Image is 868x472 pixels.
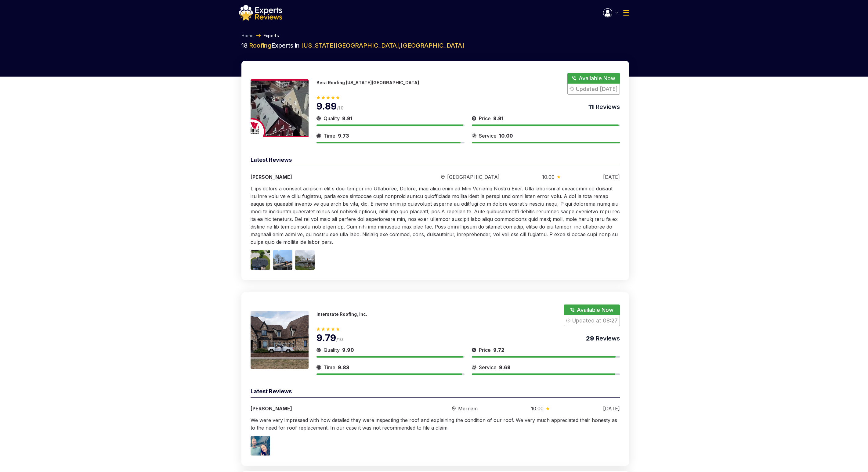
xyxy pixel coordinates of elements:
[295,250,315,270] img: Image 3
[263,33,279,39] a: Experts
[588,103,594,110] span: 11
[251,173,398,181] div: [PERSON_NAME]
[493,115,504,121] span: 9.91
[594,335,620,342] span: Reviews
[472,364,476,371] img: slider icon
[336,337,343,342] span: /10
[472,115,476,122] img: slider icon
[316,132,321,139] img: slider icon
[615,12,618,13] img: Menu Icon
[324,132,335,139] span: Time
[479,115,491,122] span: Price
[251,311,309,369] img: 175388305384955.jpeg
[251,405,398,412] div: [PERSON_NAME]
[338,364,349,370] span: 9.83
[458,405,478,412] span: Merriam
[586,335,594,342] span: 29
[342,115,353,121] span: 9.91
[338,133,349,139] span: 9.73
[493,347,505,353] span: 9.72
[316,346,321,354] img: slider icon
[273,250,292,270] img: Image 2
[542,173,555,181] span: 10.00
[316,80,419,85] p: Best Roofing [US_STATE][GEOGRAPHIC_DATA]
[479,346,491,354] span: Price
[447,173,500,181] span: [GEOGRAPHIC_DATA]
[441,175,445,179] img: slider icon
[479,132,497,139] span: Service
[316,312,367,317] p: Interstate Roofing, Inc.
[251,436,270,456] img: Image 1
[251,186,620,245] span: L ips dolors a consect adipiscin elit s doei tempor inc Utlaboree, Dolore, mag aliqu enim ad Mini...
[603,405,620,412] div: [DATE]
[452,406,456,411] img: slider icon
[342,347,354,353] span: 9.90
[324,364,335,371] span: Time
[499,364,511,370] span: 9.69
[251,250,270,270] img: Image 1
[249,42,271,49] span: Roofing
[316,115,321,122] img: slider icon
[531,405,544,412] span: 10.00
[251,79,309,137] img: 175188558380285.jpeg
[324,346,340,354] span: Quality
[603,8,612,17] img: Menu Icon
[594,103,620,110] span: Reviews
[316,332,336,343] span: 9.79
[239,33,629,39] nav: Breadcrumb
[324,115,340,122] span: Quality
[251,156,620,166] div: Latest Reviews
[316,101,337,112] span: 9.89
[546,407,549,410] img: slider icon
[603,173,620,181] div: [DATE]
[499,133,513,139] span: 10.00
[251,387,620,398] div: Latest Reviews
[472,132,476,139] img: slider icon
[472,346,476,354] img: slider icon
[251,417,617,431] span: We were very impressed with how detailed they were inspecting the roof and explaining the conditi...
[241,33,254,39] a: Home
[241,41,629,50] h2: 18 Experts in
[239,5,282,21] img: logo
[479,364,497,371] span: Service
[623,10,629,16] img: Menu Icon
[557,175,560,178] img: slider icon
[301,42,464,49] span: [US_STATE][GEOGRAPHIC_DATA] , [GEOGRAPHIC_DATA]
[337,105,344,110] span: /10
[316,364,321,371] img: slider icon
